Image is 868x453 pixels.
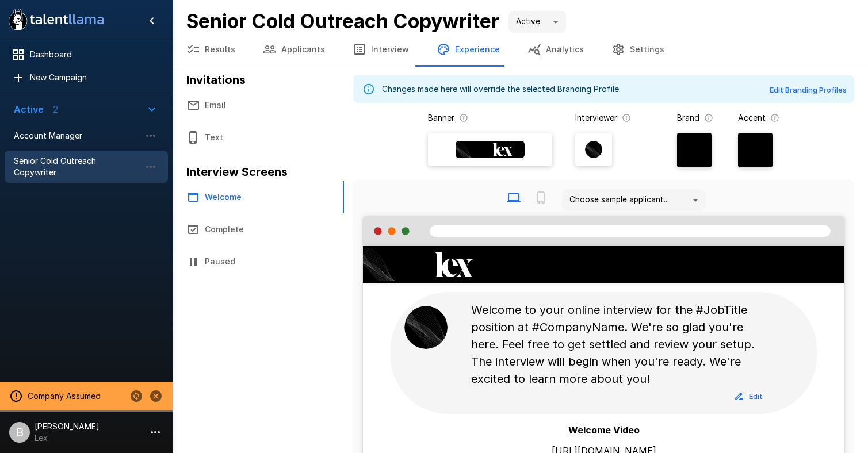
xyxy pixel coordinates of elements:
button: Edit Branding Profiles [767,81,850,99]
p: Welcome to your online interview for the #JobTitle position at #CompanyName. We're so glad you're... [471,301,773,387]
div: Choose sample applicant... [562,189,706,211]
p: Brand [677,112,699,124]
p: Banner [428,112,454,124]
label: Banner Logo [428,133,552,166]
button: Welcome [173,181,344,213]
button: Email [173,89,344,121]
img: lex_avatar2.png [404,306,448,349]
button: Results [173,33,249,66]
button: Applicants [249,33,339,66]
p: Interviewer [575,112,617,124]
p: Accent [738,112,766,124]
b: Welcome Video [568,424,640,436]
button: Text [173,121,344,153]
button: Analytics [514,33,598,66]
div: Active [508,11,566,33]
button: Experience [423,33,514,66]
button: Interview [339,33,423,66]
svg: The primary color for buttons in branded interviews and emails. It should be a color that complem... [770,113,779,122]
button: Edit [731,387,767,405]
svg: The background color for branded interviews and emails. It should be a color that complements you... [704,113,713,122]
button: Paused [173,245,344,278]
svg: The banner version of your logo. Using your logo will enable customization of brand and accent co... [459,113,468,122]
button: Complete [173,213,344,245]
img: lex_avatar2.png [585,141,602,158]
button: Settings [598,33,678,66]
b: Senior Cold Outreach Copywriter [186,9,499,33]
div: Changes made here will override the selected Branding Profile. [382,79,621,99]
img: Company Logo [363,248,496,281]
svg: The image that will show next to questions in your candidate interviews. It must be square and at... [622,113,631,122]
img: Banner Logo [456,141,525,158]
